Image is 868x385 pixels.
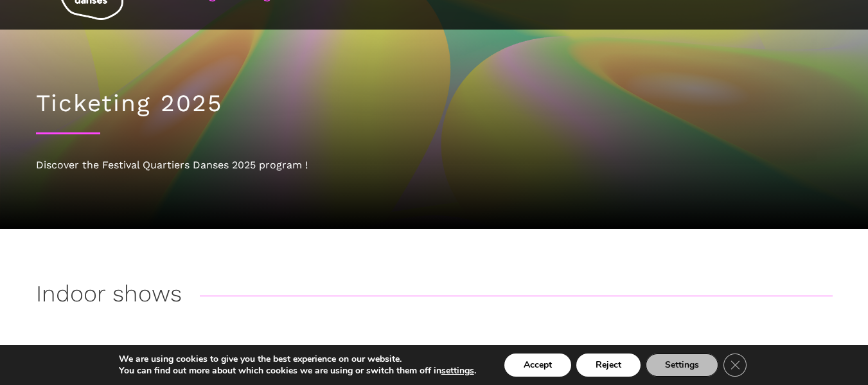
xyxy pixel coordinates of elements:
[119,354,476,365] p: We are using cookies to give you the best experience on our website.
[441,365,474,377] button: settings
[119,365,476,377] p: You can find out more about which cookies we are using or switch them off in .
[646,354,718,377] button: Settings
[576,354,641,377] button: Reject
[36,89,833,118] h1: Ticketing 2025
[36,157,833,174] div: Discover the Festival Quartiers Danses 2025 program !
[504,354,571,377] button: Accept
[723,354,747,377] button: Close GDPR Cookie Banner
[36,280,182,312] h3: Indoor shows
